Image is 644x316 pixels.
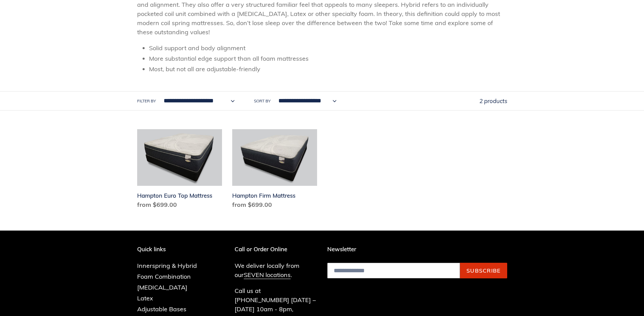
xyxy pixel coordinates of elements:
p: We deliver locally from our . [235,261,317,279]
p: Newsletter [327,246,507,253]
a: Hampton Euro Top Mattress [137,129,222,212]
a: Latex [137,294,153,302]
label: Sort by [254,98,271,104]
a: Hampton Firm Mattress [232,129,317,212]
a: Innerspring & Hybrid [137,262,197,270]
a: Adjustable Bases [137,305,186,313]
li: Most, but not all are adjustable-friendly [149,64,507,74]
span: 2 products [479,97,507,104]
a: Foam Combination [137,273,191,280]
label: Filter by [137,98,156,104]
li: More substantial edge support than all foam mattresses [149,54,507,63]
p: Call or Order Online [235,246,317,253]
p: Quick links [137,246,207,253]
button: Subscribe [460,263,507,278]
a: [MEDICAL_DATA] [137,283,187,291]
input: Email address [327,263,460,278]
li: Solid support and body alignment [149,43,507,53]
span: Subscribe [466,267,501,274]
a: SEVEN locations [244,271,291,279]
